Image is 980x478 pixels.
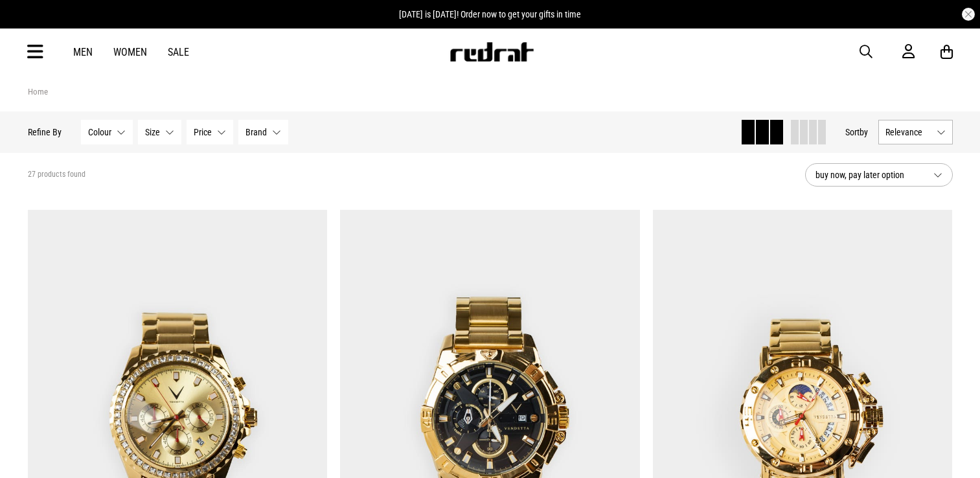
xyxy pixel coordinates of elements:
[88,127,111,137] span: Colour
[28,170,85,180] span: 27 products found
[168,46,189,58] a: Sale
[238,120,288,144] button: Brand
[815,167,923,183] span: buy now, pay later option
[885,127,931,137] span: Relevance
[194,127,212,137] span: Price
[860,127,868,137] span: by
[138,120,181,144] button: Size
[878,120,953,144] button: Relevance
[187,120,233,144] button: Price
[845,124,868,140] button: Sortby
[449,42,534,62] img: Redrat logo
[28,127,62,137] p: Refine By
[113,46,147,58] a: Women
[805,163,953,187] button: buy now, pay later option
[399,9,581,19] span: [DATE] is [DATE]! Order now to get your gifts in time
[81,120,133,144] button: Colour
[73,46,93,58] a: Men
[145,127,160,137] span: Size
[28,87,48,97] a: Home
[245,127,267,137] span: Brand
